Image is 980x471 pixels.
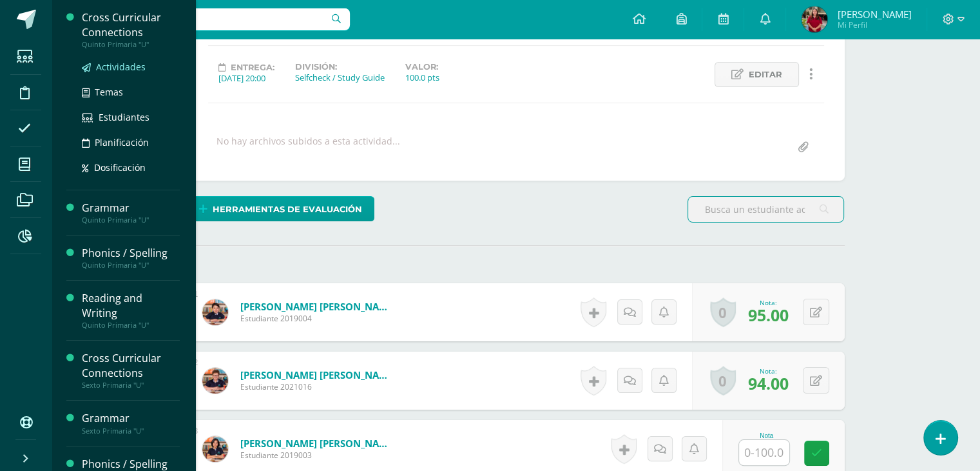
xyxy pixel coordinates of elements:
input: 0-100.0 [739,440,789,465]
span: [PERSON_NAME] [837,8,911,21]
div: Cross Curricular Connections [82,10,180,40]
span: Dosificación [94,161,146,174]
a: Estudiantes [82,110,180,125]
span: Editar [749,63,782,86]
a: [PERSON_NAME] [PERSON_NAME] [240,437,395,450]
a: GrammarSexto Primaria "U" [82,411,180,435]
a: Phonics / SpellingQuinto Primaria "U" [82,246,180,270]
div: Grammar [82,201,180,215]
a: 0 [710,297,736,327]
a: Herramientas de evaluación [187,196,374,221]
a: [PERSON_NAME] [PERSON_NAME] [240,368,395,381]
a: Planificación [82,135,180,150]
img: a581191a426275e72d3a4ed0139e6ac6.png [202,299,228,325]
a: Dosificación [82,160,180,175]
span: Mi Perfil [837,19,911,30]
input: Busca un estudiante aquí... [688,197,843,222]
a: Temas [82,85,180,99]
div: Selfcheck / Study Guide [295,72,385,83]
span: Estudiante 2021016 [240,381,395,392]
div: Quinto Primaria "U" [82,40,180,49]
div: Grammar [82,411,180,426]
div: No hay archivos subidos a esta actividad... [216,135,400,160]
div: Quinto Primaria "U" [82,215,180,225]
a: Cross Curricular ConnectionsQuinto Primaria "U" [82,10,180,49]
a: GrammarQuinto Primaria "U" [82,201,180,225]
span: 94.00 [748,372,789,394]
div: Quinto Primaria "U" [82,321,180,330]
div: Cross Curricular Connections [82,351,180,381]
img: 4f50012d92464b3483a89e581858c2dc.png [202,436,228,462]
span: 95.00 [748,304,789,326]
a: Reading and WritingQuinto Primaria "U" [82,291,180,330]
img: b9c9176317ac63aa3de8b503664da585.png [202,368,228,394]
div: Nota [738,432,795,439]
div: Nota: [748,366,789,376]
label: Valor: [405,62,439,72]
a: Actividades [82,59,180,74]
span: Planificación [95,136,149,148]
span: Herramientas de evaluación [213,197,362,221]
div: Reading and Writing [82,291,180,321]
img: db05960aaf6b1e545792e2ab8cc01445.png [802,6,827,32]
a: 0 [710,366,736,396]
input: Busca un usuario... [60,8,350,30]
span: Entrega: [231,63,274,72]
span: Estudiante 2019004 [240,313,395,324]
div: Sexto Primaria "U" [82,426,180,436]
span: Estudiantes [99,111,149,123]
div: Sexto Primaria "U" [82,381,180,390]
div: Nota: [748,298,789,307]
span: Actividades [96,61,146,73]
div: Phonics / Spelling [82,246,180,261]
div: 100.0 pts [405,72,439,83]
a: [PERSON_NAME] [PERSON_NAME] [240,300,395,313]
a: Cross Curricular ConnectionsSexto Primaria "U" [82,351,180,390]
div: Quinto Primaria "U" [82,261,180,270]
label: División: [295,62,385,72]
span: Estudiante 2019003 [240,450,395,461]
div: [DATE] 20:00 [218,72,274,84]
span: Temas [95,86,123,98]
